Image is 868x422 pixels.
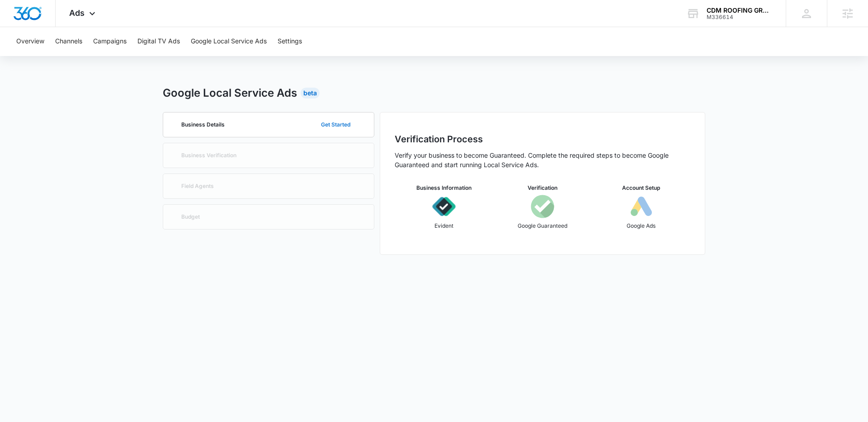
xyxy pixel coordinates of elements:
[416,184,472,192] h3: Business Information
[629,195,653,218] img: icon-googleAds-b.svg
[16,27,44,56] button: Overview
[531,195,554,218] img: icon-googleGuaranteed.svg
[432,195,456,218] img: icon-evident.svg
[395,132,690,146] h2: Verification Process
[622,184,660,192] h3: Account Setup
[528,184,557,192] h3: Verification
[434,222,453,230] p: Evident
[312,114,359,136] button: Get Started
[163,85,297,101] h2: Google Local Service Ads
[69,8,85,18] span: Ads
[301,88,320,98] div: Beta
[518,222,567,230] p: Google Guaranteed
[55,27,82,56] button: Channels
[707,14,773,20] div: account id
[395,150,690,169] p: Verify your business to become Guaranteed. Complete the required steps to become Google Guarantee...
[191,27,267,56] button: Google Local Service Ads
[181,122,225,127] p: Business Details
[627,222,656,230] p: Google Ads
[93,27,127,56] button: Campaigns
[163,112,374,137] a: Business DetailsGet Started
[707,7,773,14] div: account name
[137,27,180,56] button: Digital TV Ads
[278,27,302,56] button: Settings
